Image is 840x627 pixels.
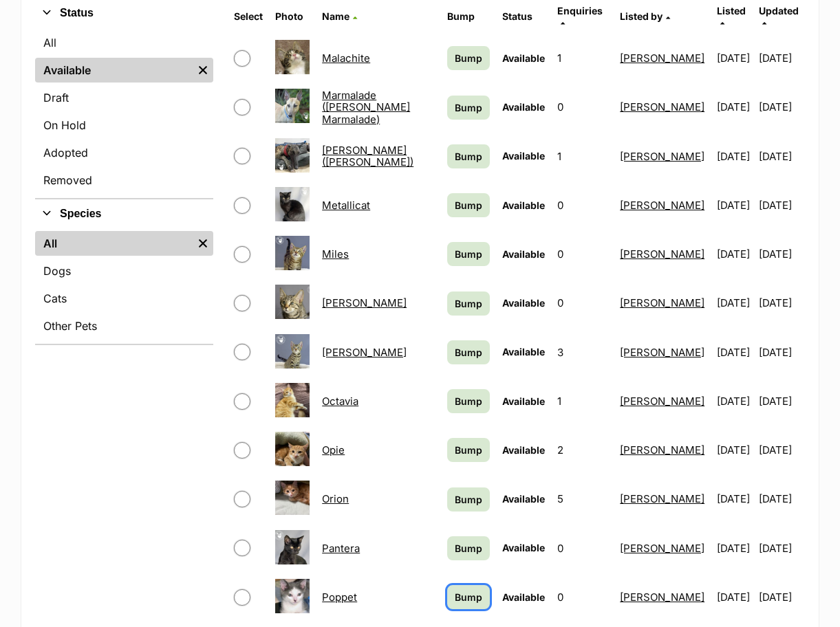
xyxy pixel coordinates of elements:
td: [DATE] [711,230,757,278]
span: Available [502,542,545,553]
a: Remove filter [193,58,213,82]
img: Opie [275,432,310,466]
a: Poppet [322,591,357,604]
span: Available [502,199,545,211]
a: Remove filter [193,231,213,256]
td: 1 [552,377,613,425]
a: [PERSON_NAME] [620,443,704,456]
td: 0 [552,573,613,621]
a: [PERSON_NAME] [620,150,704,163]
img: Poppet [275,579,310,613]
a: Bump [447,144,490,168]
td: [DATE] [711,573,757,621]
img: Malachite [275,40,310,74]
a: Dogs [35,258,213,283]
a: Bump [447,585,490,609]
button: Species [35,205,213,223]
td: [DATE] [759,329,804,376]
a: Name [322,10,357,22]
a: [PERSON_NAME] [620,296,704,309]
span: Available [502,591,545,603]
a: Marmalade ([PERSON_NAME] Marmalade) [322,89,410,126]
td: [DATE] [711,133,757,180]
td: [DATE] [711,34,757,82]
td: 0 [552,525,613,572]
td: [DATE] [759,279,804,327]
div: Species [35,228,213,344]
td: [DATE] [759,525,804,572]
a: [PERSON_NAME] [322,346,407,359]
td: [DATE] [759,181,804,229]
span: Available [502,248,545,260]
a: [PERSON_NAME] [620,100,704,113]
a: On Hold [35,113,213,137]
a: Orion [322,492,349,505]
a: Bump [447,389,490,413]
span: Available [502,395,545,407]
a: Bump [447,536,490,560]
td: 0 [552,230,613,278]
td: 2 [552,426,613,474]
a: Miles [322,247,349,261]
td: 0 [552,279,613,327]
a: Metallicat [322,199,370,212]
img: Miley [275,285,310,319]
span: Bump [455,541,482,555]
a: Available [35,58,193,82]
span: Updated [759,5,799,16]
td: [DATE] [759,475,804,522]
td: 1 [552,34,613,82]
td: [DATE] [711,181,757,229]
span: Available [502,101,545,113]
a: Updated [759,5,799,27]
a: Listed by [620,10,670,22]
a: [PERSON_NAME] [620,346,704,359]
a: Enquiries [557,5,603,27]
span: Available [502,444,545,456]
td: 3 [552,329,613,376]
img: Octavia [275,383,310,417]
img: Metallicat [275,187,310,221]
span: Bump [455,492,482,507]
a: Octavia [322,395,358,408]
button: Status [35,4,213,22]
td: [DATE] [711,475,757,522]
td: [DATE] [759,230,804,278]
span: Available [502,52,545,64]
td: [DATE] [759,426,804,474]
a: [PERSON_NAME] [620,591,704,604]
td: [DATE] [759,83,804,131]
span: Listed by [620,10,663,22]
a: [PERSON_NAME] [620,247,704,261]
a: Pantera [322,542,360,555]
a: [PERSON_NAME] [620,542,704,555]
td: [DATE] [711,426,757,474]
span: Bump [455,443,482,457]
img: Orion [275,481,310,515]
td: [DATE] [759,34,804,82]
a: Bump [447,96,490,120]
a: Bump [447,487,490,511]
span: Bump [455,149,482,164]
span: Bump [455,394,482,408]
td: [DATE] [711,329,757,376]
span: Bump [455,198,482,212]
a: Draft [35,85,213,110]
a: Other Pets [35,313,213,338]
a: Bump [447,438,490,462]
a: Opie [322,443,345,456]
span: Available [502,150,545,162]
td: 0 [552,181,613,229]
span: Bump [455,296,482,311]
td: [DATE] [759,133,804,180]
a: Malachite [322,52,370,65]
td: 5 [552,475,613,522]
a: Bump [447,242,490,266]
span: Name [322,10,349,22]
a: Removed [35,168,213,192]
a: [PERSON_NAME] [322,296,407,309]
a: Bump [447,193,490,217]
td: [DATE] [711,525,757,572]
span: Listed [717,5,746,16]
span: Bump [455,345,482,360]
